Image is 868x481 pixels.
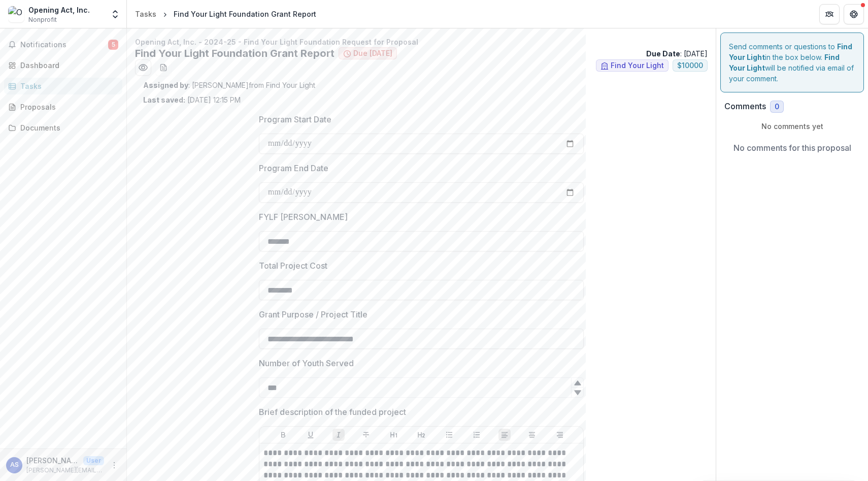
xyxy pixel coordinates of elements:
[4,119,122,136] a: Documents
[305,429,317,441] button: Underline
[135,37,708,47] p: Opening Act, Inc. - 2024-25 - Find Your Light Foundation Request for Proposal
[28,15,57,24] span: Nonprofit
[143,95,185,104] strong: Last saved:
[20,81,114,91] div: Tasks
[259,308,368,320] p: Grant Purpose / Project Title
[415,429,427,441] button: Heading 2
[332,429,345,441] button: Italicize
[131,7,160,21] a: Tasks
[259,162,328,174] p: Program End Date
[498,429,511,441] button: Align Left
[259,211,348,223] p: FYLF [PERSON_NAME]
[143,94,241,105] p: [DATE] 12:15 PM
[135,59,151,76] button: Preview 3c704912-b696-4150-a6d2-0fb87397d5b7.pdf
[20,41,108,49] span: Notifications
[733,142,851,154] p: No comments for this proposal
[353,49,392,58] span: Due [DATE]
[135,47,335,59] h2: Find Your Light Foundation Grant Report
[819,4,840,24] button: Partners
[526,429,538,441] button: Align Center
[259,406,406,418] p: Brief description of the funded project
[143,80,699,90] p: : [PERSON_NAME] from Find Your Light
[4,78,122,94] a: Tasks
[554,429,566,441] button: Align Right
[20,60,114,71] div: Dashboard
[724,102,766,111] h2: Comments
[677,61,703,70] span: $ 10000
[10,462,19,468] div: Alexander Santiago-Jirau
[20,102,114,112] div: Proposals
[28,5,90,15] div: Opening Act, Inc.
[277,429,289,441] button: Bold
[26,466,104,475] p: [PERSON_NAME][EMAIL_ADDRESS][DOMAIN_NAME]
[4,99,122,115] a: Proposals
[844,4,864,24] button: Get Help
[259,260,327,272] p: Total Project Cost
[143,81,188,89] strong: Assigned by
[108,4,122,24] button: Open entity switcher
[775,103,779,111] span: 0
[108,459,120,471] button: More
[20,122,114,133] div: Documents
[259,357,354,369] p: Number of Youth Served
[108,40,118,50] span: 5
[646,48,708,59] p: : [DATE]
[4,37,122,53] button: Notifications5
[8,6,24,22] img: Opening Act, Inc.
[443,429,455,441] button: Bullet List
[131,7,320,21] nav: breadcrumb
[471,429,483,441] button: Ordered List
[155,59,172,76] button: download-word-button
[174,9,316,19] div: Find Your Light Foundation Grant Report
[4,57,122,74] a: Dashboard
[83,456,104,465] p: User
[646,49,680,58] strong: Due Date
[259,113,331,125] p: Program Start Date
[26,455,79,466] p: [PERSON_NAME]
[611,61,664,70] span: Find Your Light
[720,33,864,92] div: Send comments or questions to in the box below. will be notified via email of your comment.
[388,429,400,441] button: Heading 1
[135,9,156,19] div: Tasks
[360,429,372,441] button: Strike
[724,121,860,132] p: No comments yet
